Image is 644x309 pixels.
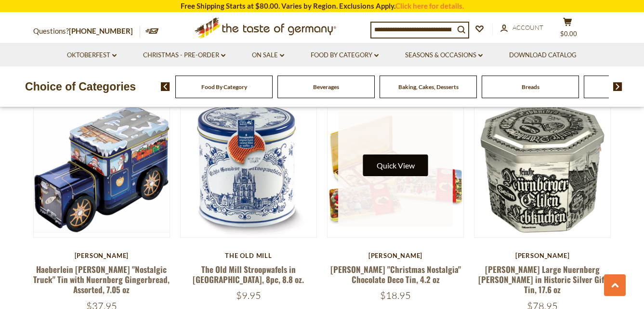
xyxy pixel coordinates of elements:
p: Questions? [33,25,140,38]
a: Haeberlein [PERSON_NAME] "Nostalgic Truck" Tin with Nuernberg Gingerbread, Assorted, 7.05 oz [33,263,170,296]
img: Heidel "Christmas Nostalgia" Chocolate Deco Tin, 4.2 oz [328,101,464,237]
a: Food By Category [311,50,379,61]
div: [PERSON_NAME] [33,252,171,259]
div: [PERSON_NAME] [474,252,611,259]
img: previous arrow [161,82,170,91]
div: [PERSON_NAME] [327,252,464,259]
img: The Old Mill Stroopwafels in Tin, 8pc, 8.8 oz. [181,101,317,237]
button: $0.00 [553,17,582,41]
a: Breads [522,83,539,90]
a: Beverages [313,83,339,90]
span: $18.95 [380,289,411,301]
a: Food By Category [201,83,247,90]
a: Seasons & Occasions [405,50,483,61]
img: next arrow [613,82,622,91]
a: [PHONE_NUMBER] [69,26,133,35]
button: Quick View [363,154,428,176]
span: $9.95 [236,289,261,301]
a: [PERSON_NAME] "Christmas Nostalgia" Chocolate Deco Tin, 4.2 oz [330,263,461,285]
span: $0.00 [560,30,577,38]
a: Baking, Cakes, Desserts [398,83,459,90]
a: [PERSON_NAME] Large Nuernberg [PERSON_NAME] in Historic Silver Gift Tin, 17.6 oz [478,263,607,296]
img: Haeberlein-Metzger Large Nuernberg Elisen Gingerbread in Historic Silver Gift Tin, 17.6 oz [474,101,611,237]
a: Click here for details. [395,1,464,10]
span: Account [513,24,543,31]
a: On Sale [252,50,284,61]
div: The Old Mill [180,252,317,259]
a: The Old Mill Stroopwafels in [GEOGRAPHIC_DATA], 8pc, 8.8 oz. [193,263,304,285]
a: Oktoberfest [67,50,117,61]
a: Christmas - PRE-ORDER [143,50,225,61]
a: Download Catalog [509,50,577,61]
a: Account [500,23,543,33]
img: Haeberlein Metzger "Nostalgic Truck" Tin with Nuernberg Gingerbread, Assorted, 7.05 oz [34,101,170,237]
